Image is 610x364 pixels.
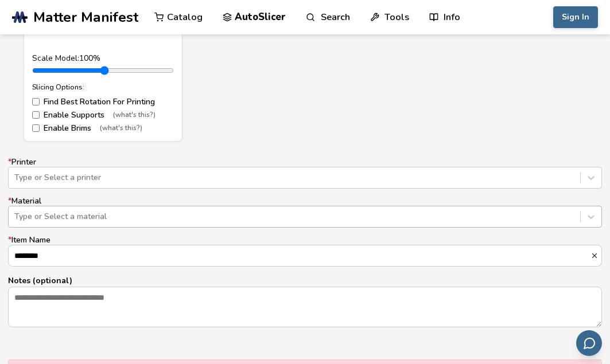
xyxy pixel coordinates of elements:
input: *MaterialType or Select a material [14,212,17,221]
input: *PrinterType or Select a printer [14,173,17,182]
textarea: Notes (optional) [9,287,601,326]
label: Material [8,197,602,228]
input: *Item Name [9,245,590,266]
p: Notes (optional) [8,275,602,287]
span: Matter Manifest [33,9,138,25]
label: Enable Brims [32,124,174,133]
span: (what's this?) [113,111,156,119]
div: File Size: 0.23MB [32,29,174,37]
label: Enable Supports [32,111,174,120]
button: Send feedback via email [576,330,602,356]
div: Scale Model: 100 % [32,54,174,63]
label: Item Name [8,236,602,267]
button: Sign In [553,6,598,28]
input: Find Best Rotation For Printing [32,98,40,105]
input: Enable Brims(what's this?) [32,124,40,132]
div: Slicing Options: [32,83,174,91]
button: *Item Name [590,252,601,260]
input: Enable Supports(what's this?) [32,111,40,119]
label: Printer [8,158,602,189]
label: Find Best Rotation For Printing [32,97,174,107]
span: (what's this?) [100,124,142,132]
